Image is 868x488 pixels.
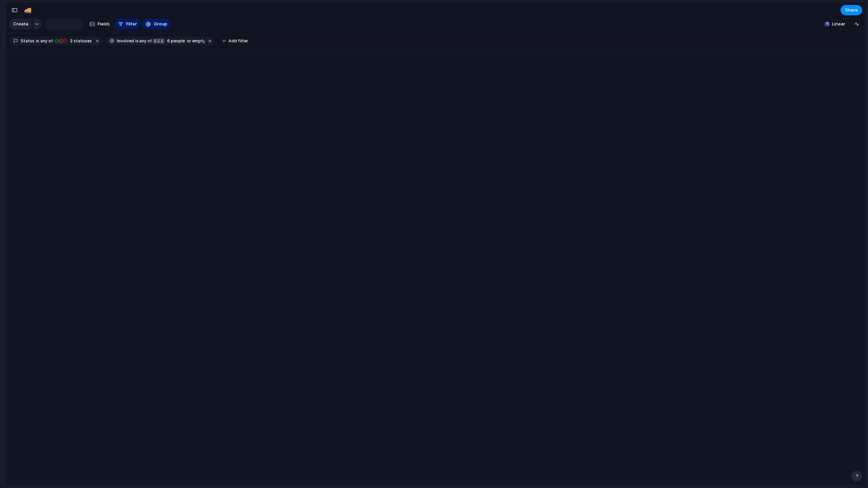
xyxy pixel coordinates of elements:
span: 6 [165,38,171,43]
button: isany of [35,37,54,45]
span: Add filter [229,38,248,44]
div: 🚚 [24,5,32,15]
span: statuses [68,38,92,44]
button: isany of [134,37,153,45]
span: 3 [68,38,74,43]
button: Share [841,5,862,15]
button: Filter [115,19,140,29]
span: Involved [117,38,134,44]
span: or empty [186,38,204,44]
button: Group [142,19,171,29]
span: Create [13,21,28,27]
button: Create [9,19,32,29]
button: 6 peopleor empty [152,37,206,45]
span: Linear [832,21,845,27]
span: any of [139,38,152,44]
button: Add filter [218,36,252,46]
span: Filter [126,21,137,27]
span: Share [845,7,858,14]
span: people [165,38,185,44]
button: 🚚 [22,5,33,16]
button: Linear [822,19,848,29]
span: is [36,38,39,44]
span: any of [39,38,53,44]
button: Fields [87,19,113,29]
button: 3 statuses [53,37,93,45]
span: Status [21,38,35,44]
span: is [135,38,139,44]
span: Group [154,21,167,27]
span: Fields [98,21,110,27]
